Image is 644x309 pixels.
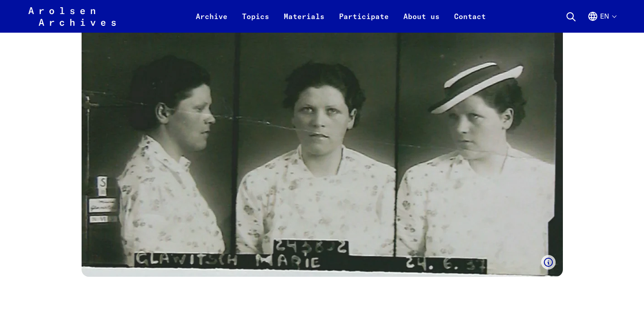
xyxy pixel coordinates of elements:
a: Materials [276,11,332,33]
a: Topics [235,11,276,33]
nav: Primary [189,5,493,27]
a: Participate [332,11,396,33]
a: About us [396,11,447,33]
a: Archive [189,11,235,33]
button: English, language selection [587,11,616,33]
a: Contact [447,11,493,33]
button: Show caption [541,255,556,270]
